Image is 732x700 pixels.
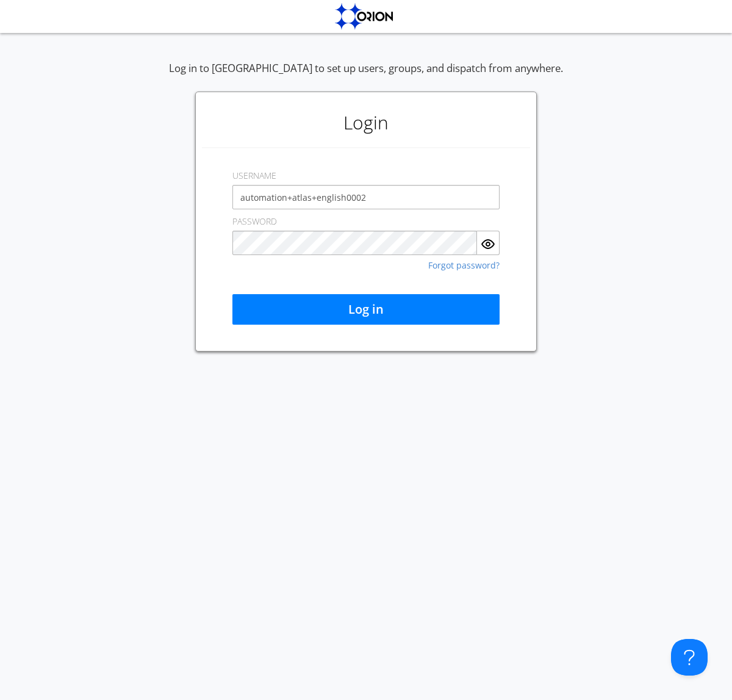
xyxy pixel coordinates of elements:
[202,98,530,147] h1: Login
[169,61,563,92] div: Log in to [GEOGRAPHIC_DATA] to set up users, groups, and dispatch from anywhere.
[671,639,708,676] iframe: Toggle Customer Support
[481,237,495,251] img: eye.svg
[477,231,500,255] button: Show Password
[428,261,500,270] a: Forgot password?
[232,294,500,325] button: Log in
[232,231,477,255] input: Password
[232,170,276,182] label: USERNAME
[232,215,277,228] label: PASSWORD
